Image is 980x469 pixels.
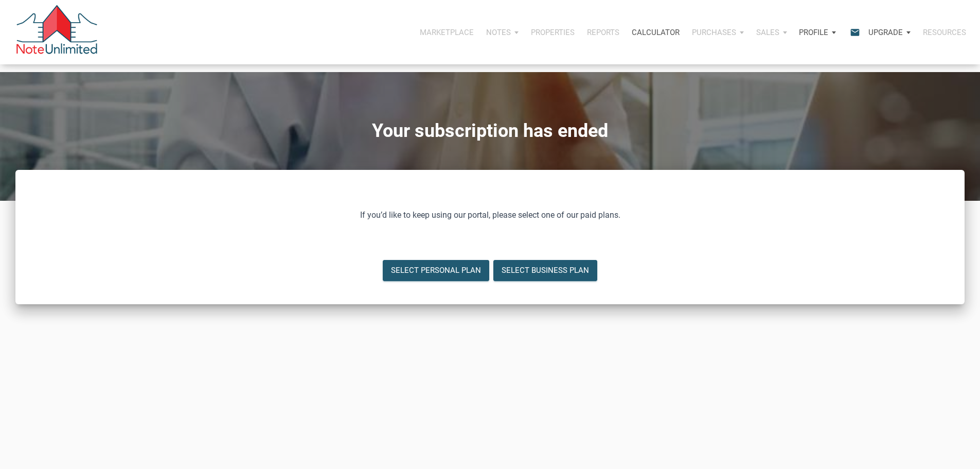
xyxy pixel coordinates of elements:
[525,17,581,48] button: Properties
[862,17,917,48] button: Upgrade
[502,265,589,276] div: Select Business Plan
[632,28,680,37] p: Calculator
[868,28,903,37] p: Upgrade
[626,17,686,48] a: Calculator
[587,28,619,37] p: Reports
[391,265,481,276] div: Select Personal Plan
[531,28,575,37] p: Properties
[849,26,861,38] i: email
[420,28,474,37] p: Marketplace
[414,17,480,48] button: Marketplace
[917,17,972,48] button: Resources
[799,28,828,37] p: Profile
[493,260,597,281] a: Select Business Plan
[923,28,966,37] p: Resources
[8,120,972,142] h1: Your subscription has ended
[793,17,842,48] button: Profile
[581,17,626,48] button: Reports
[360,209,620,221] div: If you’d like to keep using our portal, please select one of our paid plans.
[15,5,98,59] img: NoteUnlimited
[383,260,489,281] a: Select Personal Plan
[842,17,862,48] button: email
